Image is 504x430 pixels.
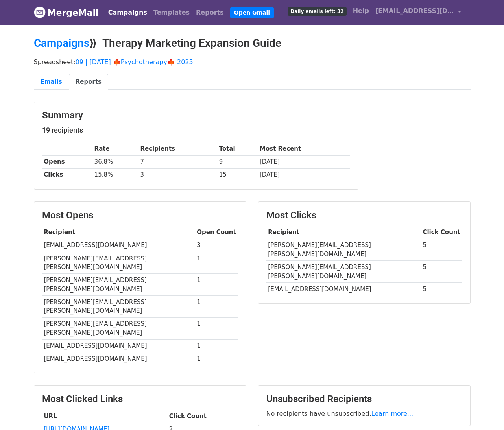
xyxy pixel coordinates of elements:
[42,168,92,181] th: Clicks
[195,340,238,352] td: 1
[465,392,504,430] iframe: Chat Widget
[42,155,92,168] th: Opens
[217,155,258,168] td: 9
[42,410,167,423] th: URL
[195,239,238,252] td: 3
[34,37,89,50] a: Campaigns
[371,410,414,417] a: Learn more...
[138,142,217,155] th: Recipients
[193,5,227,20] a: Reports
[217,168,258,181] td: 15
[350,3,372,19] a: Help
[76,58,193,66] a: 09 | [DATE] 🍁Psychotherapy🍁 2025
[34,74,69,90] a: Emails
[42,252,195,274] td: [PERSON_NAME][EMAIL_ADDRESS][PERSON_NAME][DOMAIN_NAME]
[266,261,421,283] td: [PERSON_NAME][EMAIL_ADDRESS][PERSON_NAME][DOMAIN_NAME]
[42,239,195,252] td: [EMAIL_ADDRESS][DOMAIN_NAME]
[217,142,258,155] th: Total
[42,226,195,239] th: Recipient
[34,6,46,18] img: MergeMail logo
[42,317,195,340] td: [PERSON_NAME][EMAIL_ADDRESS][PERSON_NAME][DOMAIN_NAME]
[375,6,454,16] span: [EMAIL_ADDRESS][DOMAIN_NAME]
[167,410,238,423] th: Click Count
[150,5,193,20] a: Templates
[195,274,238,296] td: 1
[34,37,471,50] h2: ⟫ Therapy Marketing Expansion Guide
[138,168,217,181] td: 3
[195,352,238,365] td: 1
[421,226,462,239] th: Click Count
[195,295,238,317] td: 1
[266,226,421,239] th: Recipient
[258,155,350,168] td: [DATE]
[195,252,238,274] td: 1
[42,393,238,405] h3: Most Clicked Links
[266,410,462,418] p: No recipients have unsubscribed.
[92,155,138,168] td: 36.8%
[42,352,195,365] td: [EMAIL_ADDRESS][DOMAIN_NAME]
[266,239,421,261] td: [PERSON_NAME][EMAIL_ADDRESS][PERSON_NAME][DOMAIN_NAME]
[42,274,195,296] td: [PERSON_NAME][EMAIL_ADDRESS][PERSON_NAME][DOMAIN_NAME]
[42,110,350,121] h3: Summary
[266,393,462,405] h3: Unsubscribed Recipients
[421,282,462,295] td: 5
[69,74,108,90] a: Reports
[92,168,138,181] td: 15.8%
[372,3,464,22] a: [EMAIL_ADDRESS][DOMAIN_NAME]
[105,5,150,20] a: Campaigns
[421,239,462,261] td: 5
[421,261,462,283] td: 5
[195,317,238,340] td: 1
[42,126,350,135] h5: 19 recipients
[92,142,138,155] th: Rate
[42,295,195,317] td: [PERSON_NAME][EMAIL_ADDRESS][PERSON_NAME][DOMAIN_NAME]
[195,226,238,239] th: Open Count
[34,4,99,21] a: MergeMail
[230,7,274,18] a: Open Gmail
[266,210,462,221] h3: Most Clicks
[266,282,421,295] td: [EMAIL_ADDRESS][DOMAIN_NAME]
[258,168,350,181] td: [DATE]
[42,340,195,352] td: [EMAIL_ADDRESS][DOMAIN_NAME]
[288,7,346,16] span: Daily emails left: 32
[138,155,217,168] td: 7
[258,142,350,155] th: Most Recent
[42,210,238,221] h3: Most Opens
[284,3,349,19] a: Daily emails left: 32
[34,58,471,66] p: Spreadsheet:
